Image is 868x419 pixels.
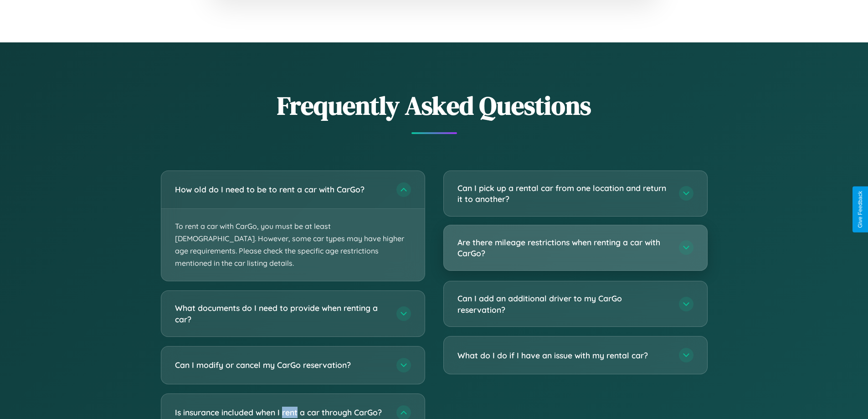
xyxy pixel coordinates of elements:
[857,191,863,228] div: Give Feedback
[161,88,708,123] h2: Frequently Asked Questions
[457,237,670,259] h3: Are there mileage restrictions when renting a car with CarGo?
[161,209,425,281] p: To rent a car with CarGo, you must be at least [DEMOGRAPHIC_DATA]. However, some car types may ha...
[175,184,387,195] h3: How old do I need to be to rent a car with CarGo?
[457,182,670,205] h3: Can I pick up a rental car from one location and return it to another?
[457,350,670,361] h3: What do I do if I have an issue with my rental car?
[457,293,670,315] h3: Can I add an additional driver to my CarGo reservation?
[175,302,387,325] h3: What documents do I need to provide when renting a car?
[175,407,387,418] h3: Is insurance included when I rent a car through CarGo?
[175,359,387,371] h3: Can I modify or cancel my CarGo reservation?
